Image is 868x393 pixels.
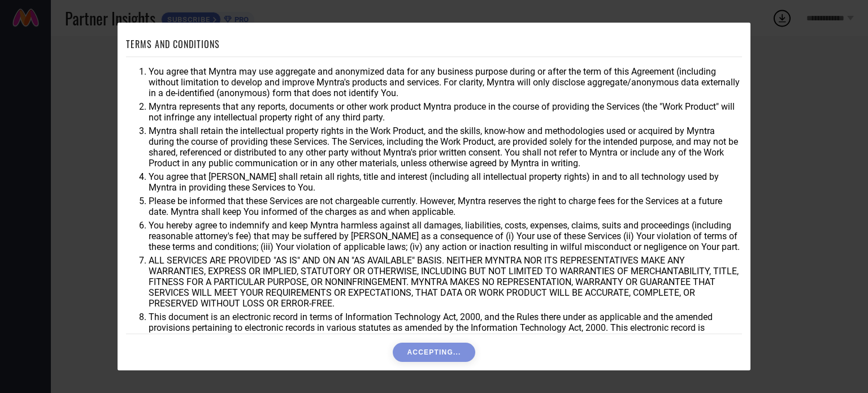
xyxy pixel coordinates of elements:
li: You agree that Myntra may use aggregate and anonymized data for any business purpose during or af... [149,66,742,98]
li: Please be informed that these Services are not chargeable currently. However, Myntra reserves the... [149,196,742,217]
h1: TERMS AND CONDITIONS [126,37,220,51]
li: This document is an electronic record in terms of Information Technology Act, 2000, and the Rules... [149,312,742,344]
li: You agree that [PERSON_NAME] shall retain all rights, title and interest (including all intellect... [149,171,742,193]
li: Myntra represents that any reports, documents or other work product Myntra produce in the course ... [149,101,742,123]
li: Myntra shall retain the intellectual property rights in the Work Product, and the skills, know-ho... [149,126,742,169]
li: ALL SERVICES ARE PROVIDED "AS IS" AND ON AN "AS AVAILABLE" BASIS. NEITHER MYNTRA NOR ITS REPRESEN... [149,255,742,309]
li: You hereby agree to indemnify and keep Myntra harmless against all damages, liabilities, costs, e... [149,220,742,252]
